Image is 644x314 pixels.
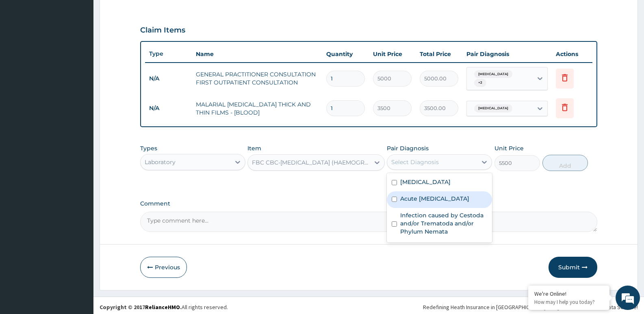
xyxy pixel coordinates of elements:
div: Laboratory [145,158,176,166]
th: Name [192,46,322,62]
label: Types [140,145,157,152]
div: Minimize live chat window [133,4,153,24]
td: MALARIAL [MEDICAL_DATA] THICK AND THIN FILMS - [BLOOD] [192,96,322,121]
a: RelianceHMO [145,303,180,311]
th: Type [145,46,192,61]
span: [MEDICAL_DATA] [474,70,512,78]
button: Previous [140,257,187,278]
textarea: Type your message and hit 'Enter' [4,222,155,250]
div: FBC CBC-[MEDICAL_DATA] (HAEMOGRAM) - [BLOOD] [252,158,370,167]
div: Chat with us now [42,45,137,56]
p: How may I help you today? [534,299,603,305]
div: Redefining Heath Insurance in [GEOGRAPHIC_DATA] using Telemedicine and Data Science! [423,303,638,311]
img: d_794563401_company_1708531726252_794563401 [15,41,33,61]
label: Unit Price [494,144,524,152]
td: N/A [145,71,192,86]
div: Select Diagnosis [391,158,439,166]
label: Comment [140,200,597,207]
button: Add [542,155,588,171]
th: Unit Price [369,46,416,62]
strong: Copyright © 2017 . [100,303,182,311]
th: Pair Diagnosis [462,46,552,62]
td: N/A [145,101,192,116]
th: Actions [552,46,592,62]
label: Pair Diagnosis [387,144,429,152]
span: We're online! [47,102,112,184]
div: We're Online! [534,290,603,297]
h3: Claim Items [140,26,185,35]
th: Quantity [322,46,369,62]
label: Item [247,144,261,152]
button: Submit [549,257,597,278]
span: + 2 [474,79,486,87]
label: Infection caused by Cestoda and/or Trematoda and/or Phylum Nemata [400,211,487,236]
th: Total Price [416,46,462,62]
label: Acute [MEDICAL_DATA] [400,195,469,203]
label: [MEDICAL_DATA] [400,178,451,186]
span: [MEDICAL_DATA] [474,104,512,113]
td: GENERAL PRACTITIONER CONSULTATION FIRST OUTPATIENT CONSULTATION [192,66,322,91]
